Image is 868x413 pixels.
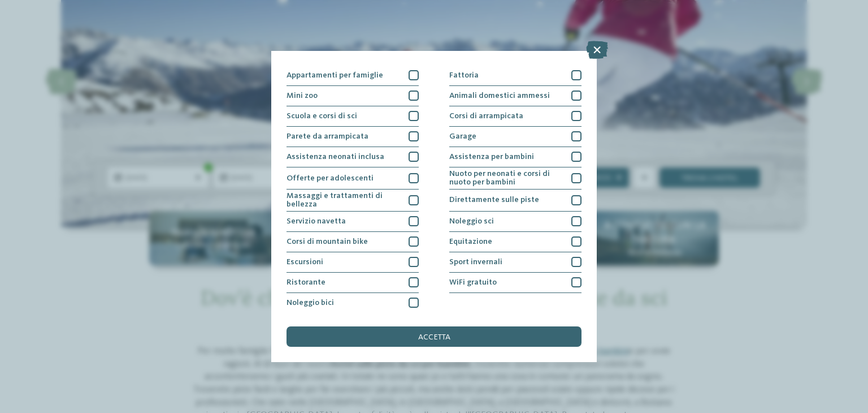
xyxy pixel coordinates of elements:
span: Sport invernali [449,258,502,266]
span: Assistenza neonati inclusa [287,153,384,161]
span: Fattoria [449,71,479,79]
span: Servizio navetta [287,217,346,225]
span: Corsi di mountain bike [287,238,368,246]
span: Ristorante [287,278,325,286]
span: Mini zoo [287,92,318,100]
span: Garage [449,132,476,140]
span: Offerte per adolescenti [287,174,374,182]
span: Parete da arrampicata [287,132,368,140]
span: Scuola e corsi di sci [287,112,357,120]
span: accetta [418,333,450,341]
span: Escursioni [287,258,323,266]
span: Nuoto per neonati e corsi di nuoto per bambini [449,170,564,186]
span: Noleggio sci [449,217,494,225]
span: Appartamenti per famiglie [287,71,383,79]
span: Equitazione [449,238,492,246]
span: WiFi gratuito [449,278,497,286]
span: Massaggi e trattamenti di bellezza [287,192,401,208]
span: Direttamente sulle piste [449,196,539,204]
span: Animali domestici ammessi [449,92,550,100]
span: Assistenza per bambini [449,153,534,161]
span: Corsi di arrampicata [449,112,523,120]
span: Noleggio bici [287,299,334,307]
